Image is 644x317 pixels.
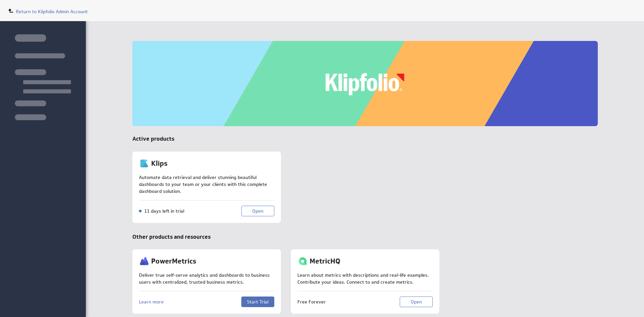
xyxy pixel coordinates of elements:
[7,7,15,15] img: to-parent.svg
[139,272,274,286] div: Deliver true self-serve analytics and dashboards to business users with centralized, trusted busi...
[139,299,164,304] a: Learn more
[247,299,268,305] span: Start Trial
[151,257,196,265] label: PowerMetrics
[132,41,598,126] img: Account-SingleBanner.svg
[241,206,274,216] button: Open
[132,233,601,241] p: Other products and resources
[297,272,433,286] div: Learn about metrics with descriptions and real-life examples. Contribute your ideas. Connect to a...
[298,256,308,266] img: metrics-hq.svg
[252,208,263,214] span: Open
[151,159,168,168] label: Klips
[16,9,88,15] span: Return to Klipfolio Admin Account
[400,297,433,307] button: Open
[411,299,422,305] span: Open
[139,174,274,195] div: Automate data retrieval and deliver stunning beautiful dashboards to your team or your clients wi...
[15,34,71,120] img: skeleton-sidenav.svg
[132,135,601,143] p: Active products
[310,257,340,265] label: MetricHQ
[241,297,274,307] button: Start Trial
[7,9,88,15] a: Return to Klipfolio Admin Account
[297,297,326,307] div: Free Forever
[139,256,149,266] img: power-metrics.svg
[139,158,149,168] img: klips.svg
[139,206,184,216] div: 11 days left in trial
